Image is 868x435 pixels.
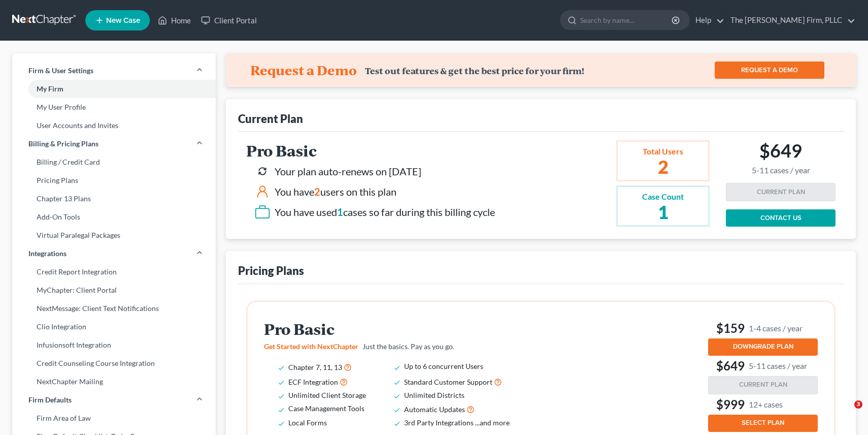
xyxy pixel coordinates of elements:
[288,363,342,371] span: Chapter 7, 11, 13
[690,11,724,29] a: Help
[833,400,858,425] iframe: Intercom live chat
[12,208,216,226] a: Add-On Tools
[28,66,93,76] span: Firm & User Settings
[708,320,818,336] h3: $159
[264,321,524,337] h2: Pro Basic
[12,281,216,299] a: MyChapter: Client Portal
[12,318,216,336] a: Clio Integration
[708,338,818,356] button: DOWNGRADE PLAN
[404,362,483,370] span: Up to 6 concurrent Users
[739,381,787,389] span: CURRENT PLAN
[12,336,216,354] a: Infusionsoft Integration
[733,343,793,351] span: DOWNGRADE PLAN
[288,378,338,386] span: ECF Integration
[12,391,216,409] a: Firm Defaults
[196,11,262,29] a: Client Portal
[288,391,366,399] span: Unlimited Client Storage
[12,171,216,190] a: Pricing Plans
[275,184,396,199] div: You have users on this plan
[580,11,673,29] input: Search by name...
[12,80,216,98] a: My Firm
[275,164,421,179] div: Your plan auto-renews on [DATE]
[749,399,783,410] small: 12+ cases
[12,354,216,372] a: Credit Counseling Course Integration
[404,405,465,414] span: Automatic Updates
[642,191,684,203] div: Case Count
[715,61,824,79] a: REQUEST A DEMO
[264,342,358,351] span: Get Started with NextChapter
[642,146,684,158] div: Total Users
[28,248,66,259] span: Integrations
[275,205,495,220] div: You have used cases so far during this billing cycle
[475,418,510,427] span: ...and more
[404,378,492,386] span: Standard Customer Support
[28,139,98,149] span: Billing & Pricing Plans
[12,98,216,116] a: My User Profile
[854,400,862,409] span: 3
[642,203,684,221] h2: 1
[742,419,784,427] span: SELECT PLAN
[12,226,216,244] a: Virtual Paralegal Packages
[12,116,216,135] a: User Accounts and Invites
[12,372,216,391] a: NextChapter Mailing
[337,206,343,218] span: 1
[749,360,807,371] small: 5-11 cases / year
[404,418,474,427] span: 3rd Party Integrations
[12,61,216,80] a: Firm & User Settings
[153,11,196,29] a: Home
[238,111,303,126] div: Current Plan
[288,418,327,427] span: Local Forms
[708,415,818,432] button: SELECT PLAN
[246,142,495,159] h2: Pro Basic
[12,190,216,208] a: Chapter 13 Plans
[12,409,216,427] a: Firm Area of Law
[12,244,216,263] a: Integrations
[708,396,818,413] h3: $999
[749,323,803,333] small: 1-4 cases / year
[12,299,216,318] a: NextMessage: Client Text Notifications
[288,404,364,413] span: Case Management Tools
[708,358,818,374] h3: $649
[12,263,216,281] a: Credit Report Integration
[12,153,216,171] a: Billing / Credit Card
[238,263,304,278] div: Pricing Plans
[752,140,810,175] h2: $649
[362,342,454,351] span: Just the basics. Pay as you go.
[250,62,357,78] h4: Request a Demo
[708,376,818,394] button: CURRENT PLAN
[12,135,216,153] a: Billing & Pricing Plans
[365,66,584,76] div: Test out features & get the best price for your firm!
[726,209,836,227] a: CONTACT US
[106,17,140,24] span: New Case
[642,158,684,176] h2: 2
[404,391,464,399] span: Unlimited Districts
[752,166,810,175] small: 5-11 cases / year
[28,395,72,405] span: Firm Defaults
[725,11,855,29] a: The [PERSON_NAME] Firm, PLLC
[314,185,320,198] span: 2
[726,183,836,201] button: CURRENT PLAN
